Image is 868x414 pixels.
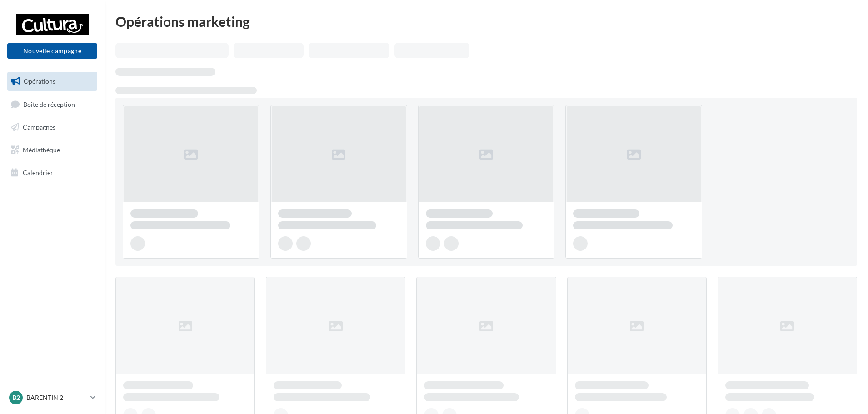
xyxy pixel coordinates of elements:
a: Boîte de réception [5,95,99,114]
span: Campagnes [23,123,55,131]
span: B2 [12,393,20,402]
a: Médiathèque [5,140,99,160]
div: Opérations marketing [115,15,857,28]
p: BARENTIN 2 [26,393,87,402]
span: Médiathèque [23,146,60,154]
a: Opérations [5,72,99,91]
button: Nouvelle campagne [7,43,97,59]
span: Calendrier [23,168,53,176]
span: Boîte de réception [23,100,75,108]
a: B2 BARENTIN 2 [7,389,97,406]
a: Calendrier [5,163,99,182]
a: Campagnes [5,118,99,137]
span: Opérations [24,77,55,85]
